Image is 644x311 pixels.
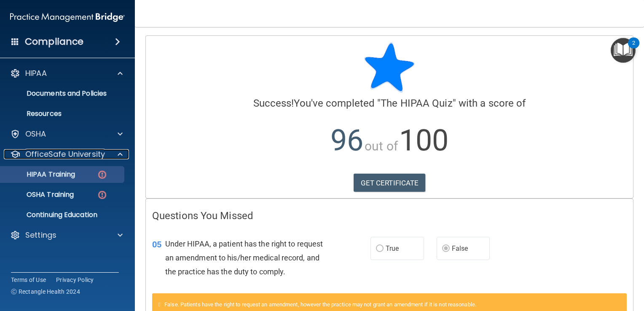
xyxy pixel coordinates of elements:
[452,244,468,252] span: False
[25,36,83,48] h4: Compliance
[365,139,398,153] span: out of
[25,149,105,159] p: OfficeSafe University
[5,89,121,98] p: Documents and Policies
[5,110,121,118] p: Resources
[10,129,123,139] a: OSHA
[5,170,75,179] p: HIPAA Training
[152,210,627,221] h4: Questions You Missed
[25,230,56,240] p: Settings
[381,97,452,109] span: The HIPAA Quiz
[253,97,294,109] span: Success!
[56,276,94,284] a: Privacy Policy
[354,174,426,192] a: GET CERTIFICATE
[152,239,161,249] span: 05
[330,123,363,158] span: 96
[399,123,448,158] span: 100
[632,43,635,54] div: 2
[11,276,46,284] a: Terms of Use
[165,239,323,276] span: Under HIPAA, a patient has the right to request an amendment to his/her medical record, and the p...
[442,246,450,252] input: False
[10,68,123,78] a: HIPAA
[25,129,46,139] p: OSHA
[5,211,121,219] p: Continuing Education
[5,190,74,199] p: OSHA Training
[97,169,107,180] img: danger-circle.6113f641.png
[10,149,123,159] a: OfficeSafe University
[11,287,80,296] span: Ⓒ Rectangle Health 2024
[611,38,636,63] button: Open Resource Center, 2 new notifications
[10,230,123,240] a: Settings
[376,246,384,252] input: True
[25,68,47,78] p: HIPAA
[97,190,107,200] img: danger-circle.6113f641.png
[386,244,399,252] span: True
[364,42,415,93] img: blue-star-rounded.9d042014.png
[10,9,125,26] img: PMB logo
[164,301,476,308] span: False. Patients have the right to request an amendment, however the practice may not grant an ame...
[152,98,627,109] h4: You've completed " " with a score of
